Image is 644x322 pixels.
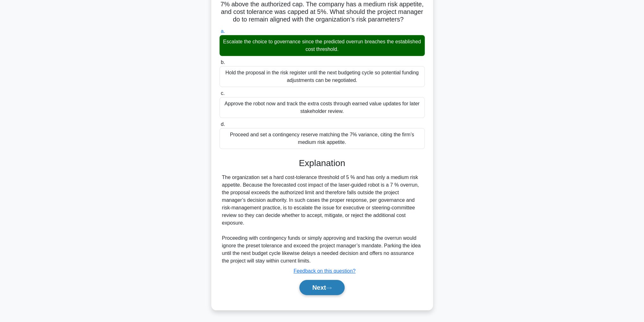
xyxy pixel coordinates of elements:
span: c. [221,90,225,96]
h3: Explanation [223,158,421,169]
div: The organization set a hard cost-tolerance threshold of 5 % and has only a medium risk appetite. ... [222,174,422,265]
div: Hold the proposal in the risk register until the next budgeting cycle so potential funding adjust... [220,66,425,87]
span: b. [221,59,225,65]
button: Next [299,280,345,295]
a: Feedback on this question? [294,268,356,274]
div: Approve the robot now and track the extra costs through earned value updates for later stakeholde... [220,97,425,118]
div: Proceed and set a contingency reserve matching the 7% variance, citing the firm’s medium risk app... [220,128,425,149]
span: d. [221,121,225,127]
span: a. [221,28,225,34]
div: Escalate the choice to governance since the predicted overrun breaches the established cost thres... [220,35,425,56]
